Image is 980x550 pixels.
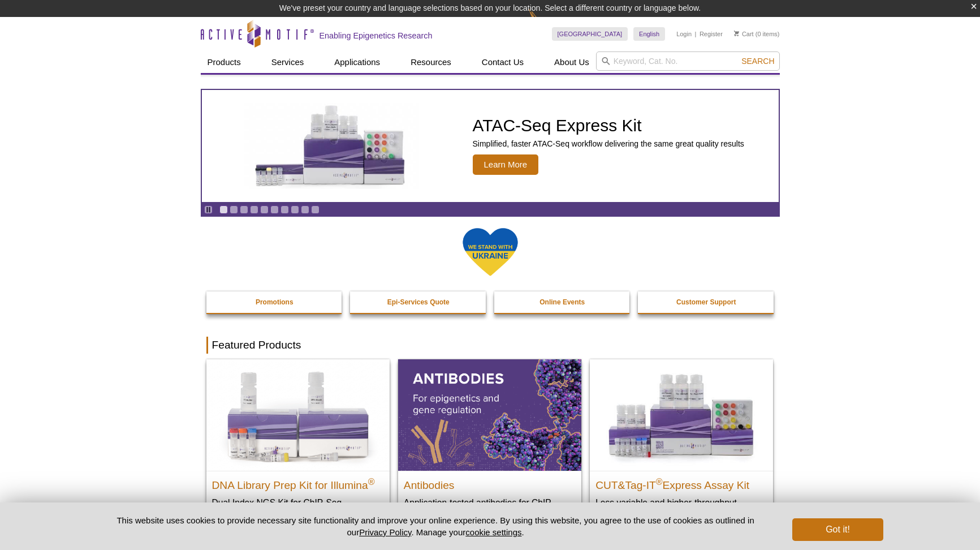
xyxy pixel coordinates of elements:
a: Go to slide 2 [230,205,238,214]
li: | [695,27,697,41]
a: Epi-Services Quote [350,291,487,313]
a: Cart [734,30,754,38]
a: Resources [404,51,458,73]
button: Search [738,56,778,66]
a: Promotions [206,291,343,313]
p: Dual Index NGS Kit for ChIP-Seq, CUT&RUN, and ds methylated DNA assays. [212,497,384,531]
img: ATAC-Seq Express Kit [238,103,425,189]
span: Search [741,57,774,66]
a: Go to slide 4 [250,205,258,214]
p: Application-tested antibodies for ChIP, CUT&Tag, and CUT&RUN. [404,497,576,520]
button: cookie settings [465,527,521,537]
img: Change Here [529,8,559,35]
a: Services [265,51,311,73]
h2: Antibodies [404,474,576,491]
a: [GEOGRAPHIC_DATA] [552,27,628,41]
strong: Epi-Services Quote [387,298,450,306]
sup: ® [656,476,663,486]
a: Login [676,30,692,38]
a: Register [700,30,723,38]
button: Got it! [792,518,883,541]
a: Go to slide 6 [270,205,279,214]
a: Customer Support [638,291,775,313]
strong: Online Events [539,298,585,306]
strong: Customer Support [676,298,736,306]
strong: Promotions [256,298,293,306]
a: Go to slide 9 [301,205,309,214]
p: Less variable and higher-throughput genome-wide profiling of histone marks​. [595,497,767,520]
p: Simplified, faster ATAC-Seq workflow delivering the same great quality results [473,139,744,149]
li: (0 items) [734,27,780,41]
a: Online Events [494,291,631,313]
a: Contact Us [475,51,530,73]
a: DNA Library Prep Kit for Illumina DNA Library Prep Kit for Illumina® Dual Index NGS Kit for ChIP-... [206,359,390,542]
a: English [633,27,665,41]
h2: ATAC-Seq Express Kit [473,117,744,134]
img: DNA Library Prep Kit for Illumina [206,359,390,470]
a: Go to slide 8 [291,205,299,214]
a: CUT&Tag-IT® Express Assay Kit CUT&Tag-IT®Express Assay Kit Less variable and higher-throughput ge... [590,359,773,531]
a: Privacy Policy [359,527,411,537]
a: Go to slide 1 [219,205,228,214]
img: Your Cart [734,31,739,36]
input: Keyword, Cat. No. [596,51,780,71]
a: Products [201,51,248,73]
article: ATAC-Seq Express Kit [202,90,779,202]
h2: Featured Products [206,337,774,354]
a: Go to slide 7 [280,205,289,214]
img: We Stand With Ukraine [462,227,519,277]
sup: ® [368,476,375,486]
h2: DNA Library Prep Kit for Illumina [212,474,384,491]
a: About Us [547,51,596,73]
p: This website uses cookies to provide necessary site functionality and improve your online experie... [97,514,774,538]
a: Applications [327,51,387,73]
a: Go to slide 5 [260,205,269,214]
a: ATAC-Seq Express Kit ATAC-Seq Express Kit Simplified, faster ATAC-Seq workflow delivering the sam... [202,90,779,202]
img: CUT&Tag-IT® Express Assay Kit [590,359,773,470]
img: All Antibodies [398,359,581,470]
a: Go to slide 3 [240,205,248,214]
a: All Antibodies Antibodies Application-tested antibodies for ChIP, CUT&Tag, and CUT&RUN. [398,359,581,531]
h2: Enabling Epigenetics Research [320,31,433,41]
a: Toggle autoplay [204,205,213,214]
h2: CUT&Tag-IT Express Assay Kit [595,474,767,491]
span: Learn More [473,154,539,175]
a: Go to slide 10 [311,205,320,214]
